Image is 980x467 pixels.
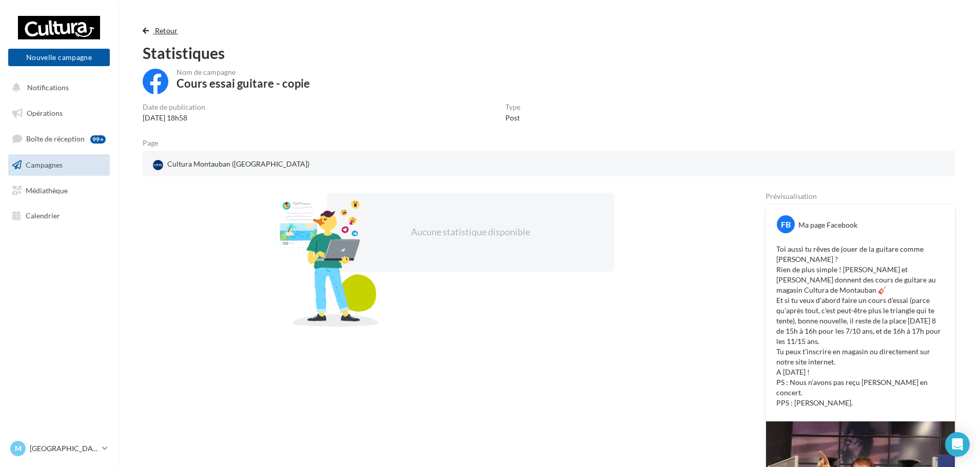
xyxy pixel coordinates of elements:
a: Boîte de réception99+ [6,128,112,150]
button: Nouvelle campagne [8,49,110,66]
a: Calendrier [6,205,112,227]
span: Campagnes [26,160,63,169]
div: Post [505,113,520,123]
a: Campagnes [6,154,112,176]
span: M [15,443,22,454]
span: Calendrier [26,211,60,220]
button: Retour [143,25,182,37]
div: Open Intercom Messenger [945,432,970,457]
span: Boîte de réception [26,134,85,143]
span: Notifications [27,83,69,92]
div: Statistiques [143,45,955,60]
div: [DATE] 18h58 [143,113,205,123]
div: Date de publication [143,104,205,111]
div: 99+ [90,135,106,144]
div: Type [505,104,520,111]
a: M [GEOGRAPHIC_DATA] [8,439,110,458]
button: Notifications [6,77,108,98]
a: Opérations [6,103,112,124]
div: Page [143,139,166,147]
div: Aucune statistique disponible [360,226,581,239]
a: Cultura Montauban ([GEOGRAPHIC_DATA]) [151,157,416,172]
a: Médiathèque [6,180,112,201]
span: Médiathèque [26,186,68,194]
span: Retour [155,26,178,35]
div: FB [777,215,795,233]
div: Ma page Facebook [798,220,857,230]
div: Cultura Montauban ([GEOGRAPHIC_DATA]) [151,157,311,172]
div: Cours essai guitare - copie [177,78,310,89]
p: [GEOGRAPHIC_DATA] [30,443,98,454]
p: Toi aussi tu rêves de jouer de la guitare comme [PERSON_NAME] ? Rien de plus simple ! [PERSON_NAM... [776,244,945,408]
div: Prévisualisation [766,193,955,200]
div: Nom de campagne [177,69,310,76]
span: Opérations [27,109,63,117]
